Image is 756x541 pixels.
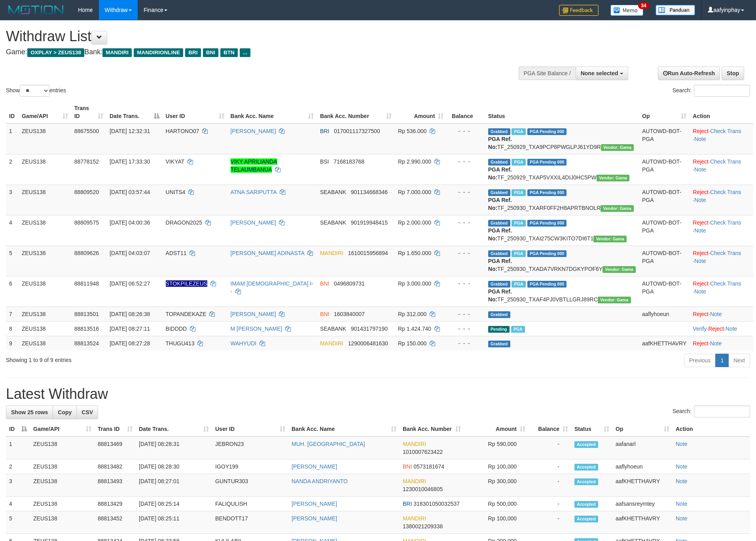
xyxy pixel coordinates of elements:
[212,459,288,474] td: IGOY199
[450,127,481,135] div: - - -
[574,516,598,522] span: Accepted
[726,326,737,332] a: Note
[676,515,688,522] a: Note
[639,336,690,351] td: aafKHETTHAVRY
[639,276,690,307] td: AUTOWD-BOT-PGA
[694,166,706,173] a: Note
[317,101,395,124] th: Bank Acc. Number: activate to sort column ascending
[485,276,639,307] td: TF_250930_TXAF4PJ0VBTLLGRJ89RC
[690,154,753,185] td: · ·
[576,67,628,80] button: None selected
[403,515,426,522] span: MANDIRI
[110,158,150,165] span: [DATE] 17:33:30
[612,511,673,534] td: aafKHETTHAVRY
[403,441,426,447] span: MANDIRI
[74,326,99,332] span: 88813516
[690,321,753,336] td: · ·
[212,497,288,511] td: FALIQULISH
[19,336,71,351] td: ZEUS138
[240,48,250,57] span: ...
[488,166,512,181] b: PGA Ref. No:
[110,250,150,256] span: [DATE] 04:03:07
[488,311,510,318] span: Grabbed
[30,459,95,474] td: ZEUS138
[485,124,639,154] td: TF_250929_TXA9PCP8PWGLPJ61YD9R
[715,354,729,367] a: 1
[334,311,365,317] span: Copy 1603840007 to clipboard
[95,474,136,497] td: 88813493
[464,436,529,459] td: Rp 590,000
[574,464,598,471] span: Accepted
[638,2,649,9] span: 34
[6,497,30,511] td: 4
[690,307,753,321] td: ·
[58,409,72,415] span: Copy
[690,185,753,215] td: · ·
[53,406,77,419] a: Copy
[351,326,388,332] span: Copy 901431797190 to clipboard
[527,128,567,135] span: PGA Pending
[95,459,136,474] td: 88813482
[398,326,431,332] span: Rp 1.424.740
[166,250,187,256] span: ADST11
[6,215,19,246] td: 4
[6,154,19,185] td: 2
[110,189,150,195] span: [DATE] 03:57:44
[601,144,634,151] span: Vendor URL: https://trx31.1velocity.biz
[231,189,277,195] a: ATNA SARIPUTTA
[166,128,199,134] span: HARTONO07
[488,128,510,135] span: Grabbed
[690,246,753,276] td: · ·
[488,281,510,288] span: Grabbed
[710,250,741,256] a: Check Trans
[166,280,208,287] span: Nama rekening ada tanda titik/strip, harap diedit
[464,474,529,497] td: Rp 300,000
[512,281,525,288] span: Marked by aafsreyleap
[574,478,598,485] span: Accepted
[320,326,346,332] span: SEABANK
[212,422,288,436] th: User ID: activate to sort column ascending
[694,227,706,234] a: Note
[166,158,184,165] span: VIKYAT
[512,159,525,166] span: Marked by aafchomsokheang
[403,478,426,484] span: MANDIRI
[334,128,380,134] span: Copy 017001117327500 to clipboard
[6,124,19,154] td: 1
[603,266,636,273] span: Vendor URL: https://trx31.1velocity.biz
[110,326,150,332] span: [DATE] 08:27:11
[320,311,329,317] span: BNI
[527,189,567,196] span: PGA Pending
[74,280,99,287] span: 88811948
[728,354,750,367] a: Next
[708,326,724,332] a: Reject
[398,340,426,347] span: Rp 150.000
[450,158,481,166] div: - - -
[464,459,529,474] td: Rp 100,000
[527,159,567,166] span: PGA Pending
[693,340,709,347] a: Reject
[693,189,709,195] a: Reject
[403,486,443,492] span: Copy 1230010046805 to clipboard
[227,101,317,124] th: Bank Acc. Name: activate to sort column ascending
[598,297,631,303] span: Vendor URL: https://trx31.1velocity.biz
[6,436,30,459] td: 1
[488,341,510,347] span: Grabbed
[166,340,195,347] span: THUGU413
[6,511,30,534] td: 5
[19,321,71,336] td: ZEUS138
[19,215,71,246] td: ZEUS138
[231,280,314,295] a: IMAM [DEMOGRAPHIC_DATA] I--
[231,128,276,134] a: [PERSON_NAME]
[485,101,639,124] th: Status
[673,85,750,97] label: Search:
[529,422,571,436] th: Balance: activate to sort column ascending
[488,227,512,242] b: PGA Ref. No:
[19,101,71,124] th: Game/API: activate to sort column ascending
[676,441,688,447] a: Note
[398,158,431,165] span: Rp 2.990.000
[527,250,567,257] span: PGA Pending
[693,250,709,256] a: Reject
[6,336,19,351] td: 9
[320,250,343,256] span: MANDIRI
[512,250,525,257] span: Marked by aafkaynarin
